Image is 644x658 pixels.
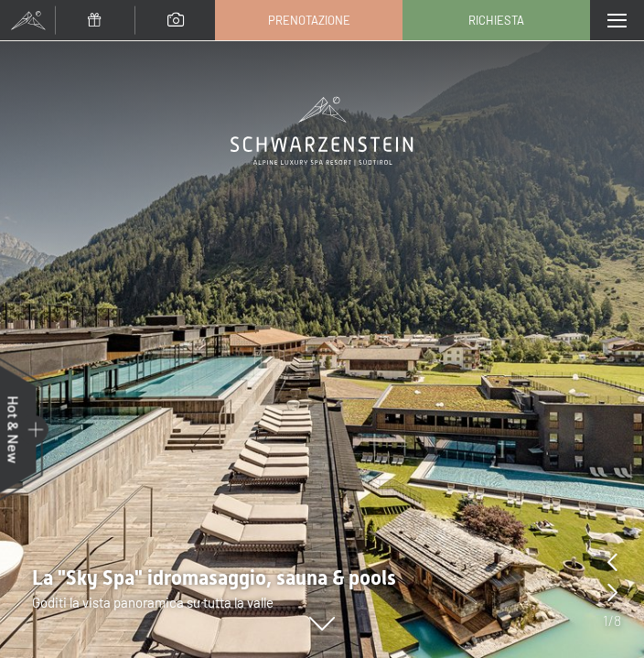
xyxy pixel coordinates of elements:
[32,566,396,589] span: La "Sky Spa" idromasaggio, sauna & pools
[603,610,608,631] span: 1
[5,395,23,463] span: Hot & New
[608,610,614,631] span: /
[216,1,402,39] a: Prenotazione
[32,594,274,610] span: Goditi la vista panoramica su tutta la valle
[403,1,589,39] a: Richiesta
[468,12,524,28] span: Richiesta
[614,610,621,631] span: 8
[268,12,350,28] span: Prenotazione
